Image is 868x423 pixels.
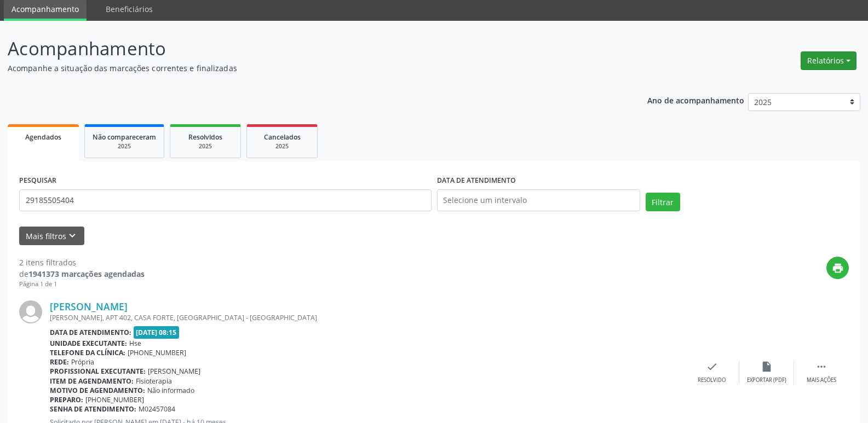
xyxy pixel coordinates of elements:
div: 2025 [178,142,233,150]
span: Não informado [147,386,194,395]
span: Fisioterapia [136,376,172,386]
span: Não compareceram [93,132,156,142]
a: [PERSON_NAME] [50,300,128,312]
button: Relatórios [801,51,856,70]
span: [PERSON_NAME] [148,367,200,376]
p: Acompanhamento [8,35,605,62]
span: Resolvidos [188,132,222,142]
span: M02457084 [139,404,175,414]
b: Data de atendimento: [50,328,131,337]
div: Resolvido [698,376,726,384]
i: insert_drive_file [761,361,773,373]
label: PESQUISAR [19,172,56,189]
span: [PHONE_NUMBER] [128,348,186,357]
b: Preparo: [50,395,83,404]
b: Senha de atendimento: [50,404,136,414]
i: print [832,262,844,274]
div: [PERSON_NAME], APT 402, CASA FORTE, [GEOGRAPHIC_DATA] - [GEOGRAPHIC_DATA] [50,313,685,322]
p: Ano de acompanhamento [647,93,744,107]
span: Própria [71,357,94,367]
b: Profissional executante: [50,367,146,376]
button: Filtrar [646,193,680,211]
b: Item de agendamento: [50,376,134,386]
span: [DATE] 08:15 [134,326,180,339]
p: Acompanhe a situação das marcações correntes e finalizadas [8,62,605,74]
span: Cancelados [264,132,301,142]
span: Hse [129,339,141,348]
button: Mais filtroskeyboard_arrow_down [19,227,84,246]
strong: 1941373 marcações agendadas [28,269,145,279]
i: check [706,361,718,373]
div: 2 itens filtrados [19,257,145,268]
img: img [19,300,42,323]
b: Motivo de agendamento: [50,386,145,395]
input: Nome, código do beneficiário ou CPF [19,189,432,211]
i:  [815,361,827,373]
button: print [826,257,849,279]
b: Rede: [50,357,69,367]
i: keyboard_arrow_down [66,230,78,242]
div: Mais ações [807,376,836,384]
span: Agendados [25,132,61,142]
div: de [19,268,145,280]
b: Unidade executante: [50,339,127,348]
div: Página 1 de 1 [19,280,145,289]
b: Telefone da clínica: [50,348,125,357]
span: [PHONE_NUMBER] [85,395,144,404]
div: 2025 [93,142,156,150]
div: 2025 [255,142,309,150]
label: DATA DE ATENDIMENTO [437,172,516,189]
div: Exportar (PDF) [747,376,786,384]
input: Selecione um intervalo [437,189,640,211]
